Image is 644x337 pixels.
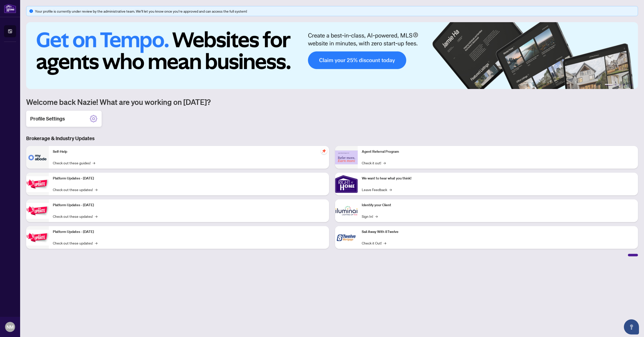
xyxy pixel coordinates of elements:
[95,213,97,219] span: →
[631,84,633,86] button: 6
[53,176,325,181] p: Platform Updates - [DATE]
[362,160,386,166] a: Check it out!→
[26,230,49,246] img: Platform Updates - June 23, 2025
[35,8,635,14] div: Your profile is currently under review by the administrative team. We’ll let you know once you’re...
[362,176,634,181] p: We want to hear what you think!
[335,226,358,249] img: Sail Away With 8Twelve
[321,148,327,154] span: pushpin
[53,149,325,155] p: Self-Help
[375,213,378,219] span: →
[362,213,378,219] a: Sign In!→
[335,173,358,195] img: We want to hear what you think!
[26,176,49,192] img: Platform Updates - July 21, 2025
[26,135,638,142] h3: Brokerage & Industry Updates
[26,146,49,169] img: Self-Help
[95,240,97,246] span: →
[605,84,613,86] button: 1
[362,240,386,246] a: Check it Out!→
[30,115,65,122] h2: Profile Settings
[7,323,14,330] span: NM
[4,4,16,13] img: logo
[623,84,625,86] button: 4
[335,199,358,222] img: Identify your Client
[53,213,97,219] a: Check out these updates!→
[95,187,97,192] span: →
[53,202,325,208] p: Platform Updates - [DATE]
[362,149,634,155] p: Agent Referral Program
[29,9,33,13] span: info-circle
[383,160,386,166] span: →
[384,240,386,246] span: →
[93,160,95,166] span: →
[627,84,629,86] button: 5
[362,202,634,208] p: Identify your Client
[362,229,634,235] p: Sail Away With 8Twelve
[53,187,97,192] a: Check out these updates!→
[362,187,392,192] a: Leave Feedback→
[624,319,639,334] button: Open asap
[389,187,392,192] span: →
[53,160,95,166] a: Check out these guides!→
[619,84,621,86] button: 3
[335,150,358,164] img: Agent Referral Program
[26,203,49,219] img: Platform Updates - July 8, 2025
[26,97,638,107] h1: Welcome back Nazie! What are you working on [DATE]?
[615,84,617,86] button: 2
[26,22,638,89] img: Slide 0
[53,229,325,235] p: Platform Updates - [DATE]
[53,240,97,246] a: Check out these updates!→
